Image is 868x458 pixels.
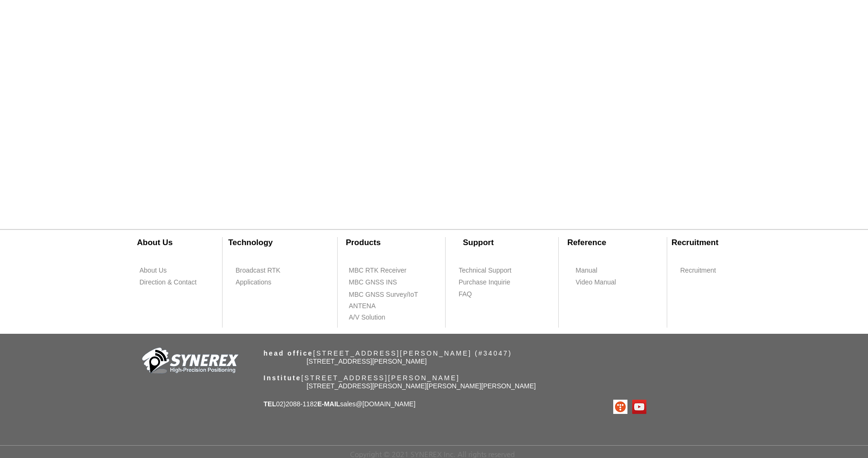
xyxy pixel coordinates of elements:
span: 02)2088-1182 sales [264,400,416,408]
a: A/V Solution [349,311,403,323]
a: Video Manual [575,276,630,288]
a: @[DOMAIN_NAME] [356,400,415,408]
a: Broadcast RTK [235,265,290,276]
img: 티스토리로고 [613,400,627,414]
span: [STREET_ADDRESS][PERSON_NAME][PERSON_NAME][PERSON_NAME] [307,382,536,390]
a: Manual [575,265,630,276]
span: Manual [576,266,598,275]
span: ​Technology [228,238,273,247]
a: About Us [139,265,194,276]
span: Applications [236,278,272,287]
a: Recruitment [680,265,725,276]
span: Copyright © 2021 SYNEREX Inc. All rights reserved [350,450,515,458]
span: Products​ [346,238,381,247]
span: TEL [264,400,276,408]
img: company_logo-removebg-preview.png [137,347,241,377]
span: [STREET_ADDRESS][PERSON_NAME] [307,357,427,365]
span: Institute [264,374,302,382]
a: MBC GNSS INS [349,276,408,288]
span: MBC GNSS INS [349,278,397,287]
span: Direction & Contact [140,278,197,287]
span: About Us [140,266,167,275]
a: Direction & Contact [139,276,203,288]
span: ​About Us [137,238,173,247]
span: MBC GNSS Survey/IoT [349,290,418,300]
span: ​[STREET_ADDRESS][PERSON_NAME] (#34047) [264,349,512,357]
a: MBC GNSS Survey/IoT [349,289,431,301]
span: head office [264,349,313,357]
span: Recruitment [680,266,716,275]
span: ​ [STREET_ADDRESS][PERSON_NAME] [264,374,460,382]
img: 유튜브 사회 아이콘 [632,400,646,414]
a: Technical Support [458,265,529,276]
span: ANTENA [349,302,376,311]
ul: Social Bar [613,400,646,414]
span: Support [463,238,493,247]
span: Purchase Inquirie [459,278,510,287]
a: Purchase Inquirie [458,276,513,288]
a: ANTENA [349,300,403,312]
span: FAQ [459,290,472,299]
a: FAQ [458,288,513,300]
span: MBC RTK Receiver [349,266,407,275]
span: Recruitment [671,238,718,247]
a: MBC RTK Receiver [349,265,420,276]
span: E-MAIL [317,400,340,408]
span: Video Manual [576,278,616,287]
span: ​Reference [567,238,606,247]
span: Technical Support [459,266,511,275]
span: A/V Solution [349,313,385,322]
a: Applications [235,276,290,288]
span: Broadcast RTK [236,266,281,275]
